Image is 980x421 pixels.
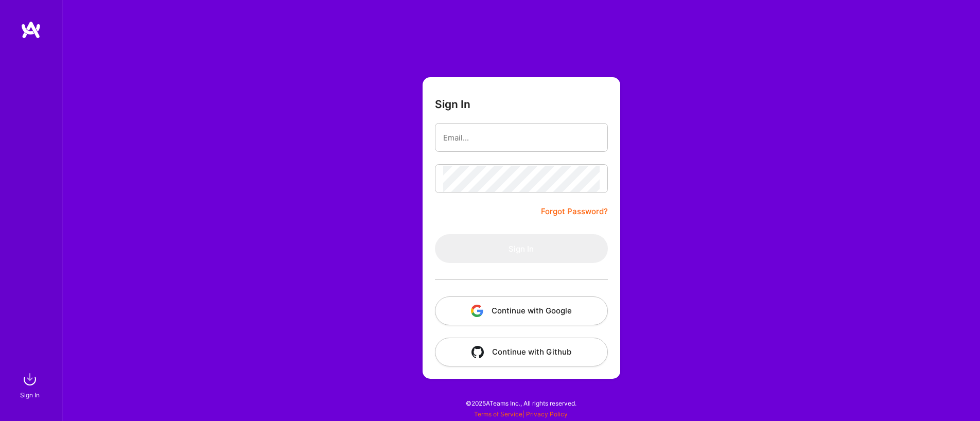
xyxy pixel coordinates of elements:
[435,234,608,263] button: Sign In
[435,98,470,111] h3: Sign In
[471,305,483,317] img: icon
[62,390,980,416] div: © 2025 ATeams Inc., All rights reserved.
[435,296,608,325] button: Continue with Google
[21,21,41,39] img: logo
[526,410,568,418] a: Privacy Policy
[471,346,484,358] img: icon
[443,125,600,151] input: Email...
[541,205,608,218] a: Forgot Password?
[22,369,40,400] a: sign inSign In
[435,338,608,366] button: Continue with Github
[474,410,522,418] a: Terms of Service
[474,410,568,418] span: |
[20,369,40,390] img: sign in
[20,390,40,400] div: Sign In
